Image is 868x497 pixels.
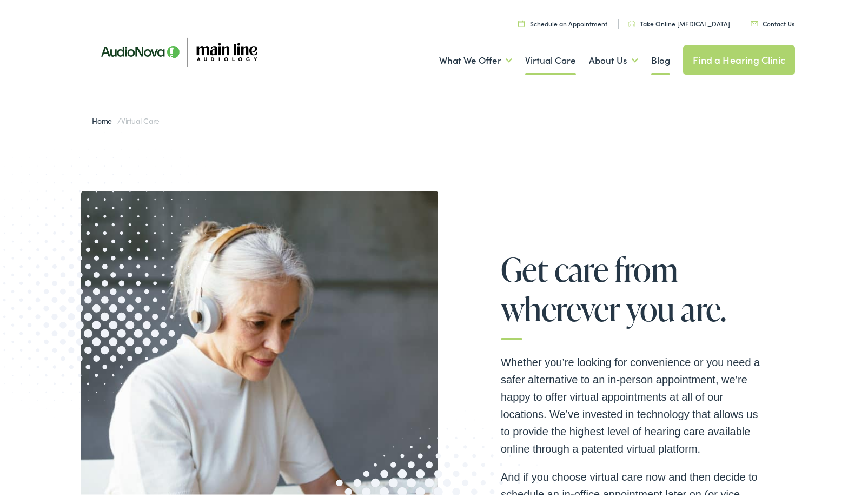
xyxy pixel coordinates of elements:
p: Whether you’re looking for convenience or you need a safer alternative to an in-person appointmen... [501,352,760,455]
a: Take Online [MEDICAL_DATA] [628,17,730,26]
span: wherever [501,289,620,324]
a: What We Offer [439,38,512,78]
a: Contact Us [751,17,794,26]
span: care [554,249,608,285]
span: Get [501,249,548,285]
span: from [614,249,678,285]
a: Virtual Care [525,38,576,78]
img: utility icon [628,18,635,25]
img: utility icon [518,18,525,25]
a: Home [92,113,117,124]
a: Blog [651,38,670,78]
span: you [626,289,675,324]
span: are. [681,289,726,324]
a: About Us [589,38,638,78]
span: / [92,113,160,124]
a: Schedule an Appointment [518,17,607,26]
span: Virtual Care [121,113,160,124]
img: utility icon [751,19,758,24]
a: Find a Hearing Clinic [683,43,795,72]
